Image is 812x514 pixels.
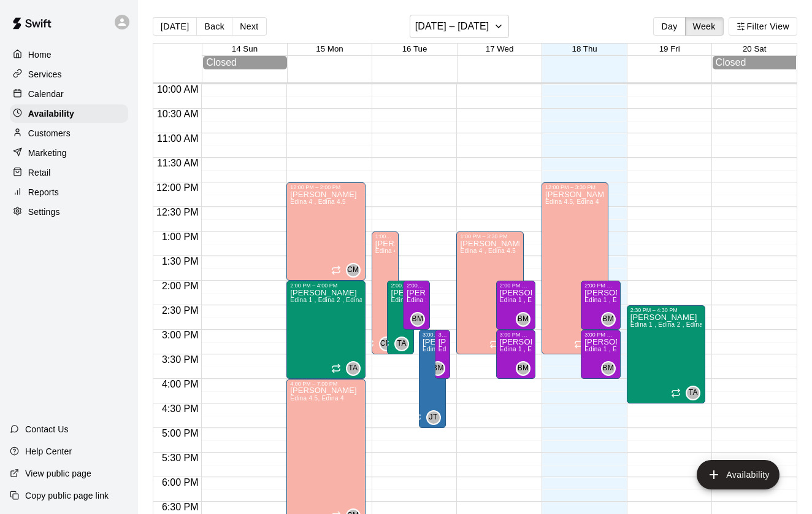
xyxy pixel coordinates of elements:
div: 3:00 PM – 4:00 PM [584,332,616,338]
div: Tyler Anderson [346,361,361,376]
button: Week [685,17,724,36]
span: CM [347,264,359,276]
div: 12:00 PM – 3:30 PM [545,184,605,190]
span: Edina 1 , Edina 2 , Edina 3 [407,297,485,303]
div: 3:00 PM – 4:00 PM: Available [581,330,620,379]
span: Edina 1 , Edina 2 , Edina 3 [500,297,578,303]
a: Calendar [10,85,128,103]
span: Edina 4.5, Edina 4 [545,198,599,205]
p: Copy public page link [25,489,109,502]
p: Customers [28,127,71,139]
span: BM [412,313,424,325]
button: [DATE] [153,17,197,36]
span: Edina 1 , Edina 2 , Edina 3 , Edina 4 [290,297,396,303]
div: 12:00 PM – 2:00 PM [290,184,362,190]
span: Edina 4 , Edina 4.5 [290,198,346,205]
button: 20 Sat [743,44,767,53]
span: 11:30 AM [154,158,202,168]
p: Settings [28,206,60,218]
a: Availability [10,104,128,123]
span: Recurring availability [671,388,681,398]
span: Recurring availability [489,339,499,349]
button: 15 Mon [316,44,343,53]
div: 2:00 PM – 3:00 PM: Available [403,281,430,330]
span: 2:00 PM [159,281,202,291]
p: Calendar [28,88,64,100]
div: 1:00 PM – 3:30 PM: Available [456,232,523,354]
div: Brett Milazzo [410,312,425,327]
p: Contact Us [25,423,69,435]
span: 10:00 AM [154,84,202,95]
div: 12:00 PM – 3:30 PM: Available [542,182,608,354]
div: 1:00 PM – 3:30 PM: Available [372,232,399,354]
div: Cade Marsolek [379,337,394,351]
div: 3:00 PM – 4:00 PM [439,332,447,338]
button: Day [653,17,685,36]
div: 1:00 PM – 3:30 PM [460,233,519,239]
span: 17 Wed [486,44,514,53]
span: 11:00 AM [154,133,202,144]
button: 19 Fri [659,44,680,53]
span: BM [602,313,614,325]
div: 2:00 PM – 3:00 PM [407,282,426,289]
div: 3:00 PM – 4:00 PM: Available [496,330,535,379]
div: Brett Milazzo [516,361,530,376]
span: 5:00 PM [159,428,202,438]
span: Edina 1 , Edina 2 [423,346,473,352]
span: Edina 1 , Edina 2 , Edina 3 , Edina 4 [391,297,497,303]
button: Filter View [729,17,797,36]
span: TA [348,362,358,375]
span: 4:00 PM [159,379,202,389]
div: 3:00 PM – 4:00 PM [500,332,532,338]
div: Brett Milazzo [601,312,616,327]
span: Edina 4 , Edina 4.5 [460,247,516,254]
div: 2:00 PM – 3:00 PM [500,282,532,289]
span: 3:30 PM [159,354,202,365]
div: 3:00 PM – 5:00 PM: Available [419,330,446,428]
div: 3:00 PM – 5:00 PM [423,332,442,338]
span: 6:30 PM [159,502,202,512]
div: 2:00 PM – 3:00 PM: Available [496,281,535,330]
div: 4:00 PM – 7:00 PM [290,381,362,387]
span: 12:00 PM [153,182,201,193]
a: Reports [10,183,128,201]
button: 14 Sun [232,44,258,53]
a: Services [10,65,128,84]
div: Settings [10,203,128,221]
p: Help Center [25,445,72,458]
div: Retail [10,163,128,182]
span: 4:30 PM [159,403,202,414]
button: [DATE] – [DATE] [410,15,510,38]
div: Closed [206,57,283,68]
a: Home [10,45,128,64]
button: 16 Tue [402,44,427,53]
div: Customers [10,124,128,142]
p: Services [28,68,62,80]
span: CM [380,338,392,350]
span: 2:30 PM [159,305,202,316]
span: 1:00 PM [159,232,202,242]
span: BM [518,362,529,375]
span: 10:30 AM [154,109,202,119]
a: Marketing [10,144,128,162]
span: 6:00 PM [159,477,202,488]
p: Home [28,49,52,61]
div: 2:00 PM – 3:30 PM: Available [387,281,414,354]
span: 5:30 PM [159,453,202,463]
div: 2:00 PM – 3:30 PM [391,282,410,289]
h6: [DATE] – [DATE] [415,18,489,35]
p: Availability [28,107,74,120]
button: add [697,460,779,489]
span: TA [689,387,698,399]
span: 18 Thu [572,44,597,53]
div: 2:30 PM – 4:30 PM: Available [627,305,706,403]
div: Brett Milazzo [516,312,530,327]
p: Retail [28,166,51,179]
div: 2:30 PM – 4:30 PM [630,307,702,313]
button: Back [196,17,232,36]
